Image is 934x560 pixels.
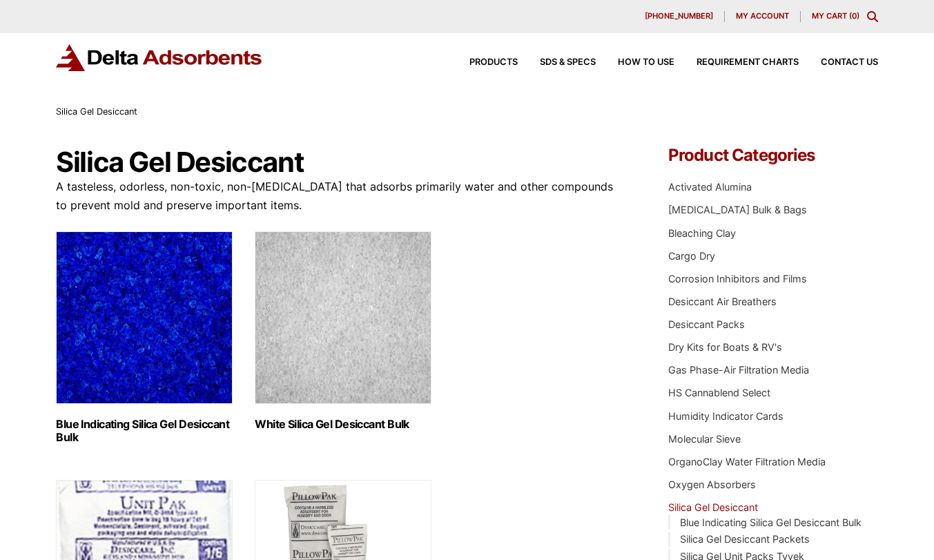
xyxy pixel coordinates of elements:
[668,273,807,284] a: Corrosion Inhibitors and Films
[668,364,809,376] a: Gas Phase-Air Filtration Media
[867,11,878,22] div: Toggle Modal Content
[799,58,878,67] a: Contact Us
[668,318,745,330] a: Desiccant Packs
[668,250,715,262] a: Cargo Dry
[518,58,596,67] a: SDS & SPECS
[56,177,627,215] p: A tasteless, odorless, non-toxic, non-[MEDICAL_DATA] that adsorbs primarily water and other compo...
[674,58,799,67] a: Requirement Charts
[56,418,233,444] h2: Blue Indicating Silica Gel Desiccant Bulk
[680,533,810,545] a: Silica Gel Desiccant Packets
[680,516,862,528] a: Blue Indicating Silica Gel Desiccant Bulk
[255,418,431,431] h2: White Silica Gel Desiccant Bulk
[255,231,431,404] img: White Silica Gel Desiccant Bulk
[56,231,233,404] img: Blue Indicating Silica Gel Desiccant Bulk
[668,181,752,193] a: Activated Alumina
[725,11,801,22] a: My account
[821,58,878,67] span: Contact Us
[668,387,770,398] a: HS Cannablend Select
[56,147,627,177] h1: Silica Gel Desiccant
[668,501,758,513] a: Silica Gel Desiccant
[852,11,857,21] span: 0
[697,58,799,67] span: Requirement Charts
[668,410,784,422] a: Humidity Indicator Cards
[668,204,807,215] a: [MEDICAL_DATA] Bulk & Bags
[447,58,518,67] a: Products
[668,227,736,239] a: Bleaching Clay
[668,456,826,467] a: OrganoClay Water Filtration Media
[596,58,674,67] a: How to Use
[668,296,777,307] a: Desiccant Air Breathers
[540,58,596,67] span: SDS & SPECS
[634,11,725,22] a: [PHONE_NUMBER]
[668,341,782,353] a: Dry Kits for Boats & RV's
[255,231,431,431] a: Visit product category White Silica Gel Desiccant Bulk
[668,147,878,164] h4: Product Categories
[56,44,263,71] img: Delta Adsorbents
[668,479,756,490] a: Oxygen Absorbers
[668,433,741,445] a: Molecular Sieve
[56,106,137,117] span: Silica Gel Desiccant
[618,58,674,67] span: How to Use
[645,12,713,20] span: [PHONE_NUMBER]
[812,11,859,21] a: My Cart (0)
[469,58,518,67] span: Products
[56,231,233,444] a: Visit product category Blue Indicating Silica Gel Desiccant Bulk
[736,12,789,20] span: My account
